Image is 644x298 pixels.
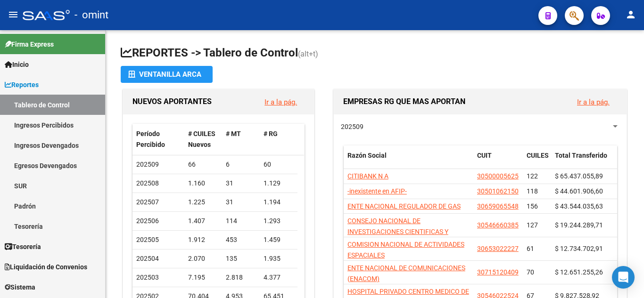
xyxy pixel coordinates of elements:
span: 70 [527,268,534,276]
div: 1.194 [264,197,294,208]
span: 202507 [136,198,159,206]
span: 61 [527,245,534,252]
div: 114 [226,216,256,226]
div: Ventanilla ARCA [128,66,205,83]
span: 202506 [136,217,159,225]
button: Ir a la pág. [570,93,617,111]
a: Ir a la pág. [577,98,610,106]
span: # RG [264,130,278,137]
div: 1.160 [188,178,218,189]
div: 66 [188,159,218,170]
div: 453 [226,234,256,245]
span: Reportes [5,80,39,90]
span: CONSEJO NACIONAL DE INVESTIGACIONES CIENTIFICAS Y TECNICAS CONICET [347,217,448,246]
span: Liquidación de Convenios [5,262,87,272]
span: 30659065548 [477,202,519,210]
div: 1.129 [264,178,294,189]
span: Inicio [5,59,29,70]
span: $ 43.544.035,63 [555,202,603,210]
button: Ir a la pág. [257,93,305,111]
h1: REPORTES -> Tablero de Control [121,45,629,62]
span: CITIBANK N A [347,172,388,180]
span: $ 44.601.906,60 [555,187,603,195]
span: Razón Social [347,152,387,159]
datatable-header-cell: # RG [260,124,297,155]
datatable-header-cell: CUIT [473,145,523,177]
span: $ 19.244.289,71 [555,221,603,229]
datatable-header-cell: # MT [222,124,260,155]
span: -inexistente en AFIP- [347,187,407,195]
span: 122 [527,172,538,180]
span: 202509 [341,123,363,130]
div: 1.293 [264,216,294,226]
span: ENTE NACIONAL REGULADOR DE GAS [347,202,461,210]
div: 1.407 [188,216,218,226]
span: 202508 [136,179,159,187]
span: 202503 [136,274,159,281]
span: 118 [527,187,538,195]
span: 202504 [136,255,159,262]
div: Open Intercom Messenger [612,266,635,289]
span: 30500005625 [477,172,519,180]
span: # MT [226,130,241,137]
span: Período Percibido [136,130,165,148]
span: 30501062150 [477,187,519,195]
span: $ 12.651.255,26 [555,268,603,276]
div: 2.070 [188,253,218,264]
div: 7.195 [188,272,218,283]
span: Total Transferido [555,152,607,159]
span: 30715120409 [477,268,519,276]
div: 60 [264,159,294,170]
span: 30653022227 [477,245,519,252]
span: Tesorería [5,242,41,252]
span: 156 [527,202,538,210]
span: EMPRESAS RG QUE MAS APORTAN [343,97,465,106]
div: 31 [226,178,256,189]
span: 30546660385 [477,221,519,229]
span: CUIT [477,152,492,159]
div: 135 [226,253,256,264]
div: 6 [226,159,256,170]
datatable-header-cell: Total Transferido [551,145,617,177]
span: 127 [527,221,538,229]
span: # CUILES Nuevos [188,130,215,148]
datatable-header-cell: Período Percibido [132,124,184,155]
span: COMISION NACIONAL DE ACTIVIDADES ESPACIALES [347,241,464,259]
div: 31 [226,197,256,208]
span: Sistema [5,282,35,292]
span: ENTE NACIONAL DE COMUNICACIONES (ENACOM) [347,264,465,282]
div: 2.818 [226,272,256,283]
span: $ 65.437.055,89 [555,172,603,180]
div: 4.377 [264,272,294,283]
div: 1.459 [264,234,294,245]
datatable-header-cell: CUILES [523,145,551,177]
div: 1.935 [264,253,294,264]
span: (alt+t) [298,49,318,58]
span: Firma Express [5,39,54,49]
a: Ir a la pág. [264,98,297,106]
datatable-header-cell: Razón Social [344,145,473,177]
span: 202509 [136,161,159,168]
datatable-header-cell: # CUILES Nuevos [184,124,222,155]
div: 1.912 [188,234,218,245]
div: 1.225 [188,197,218,208]
span: $ 12.734.702,91 [555,245,603,252]
button: Ventanilla ARCA [121,66,213,83]
mat-icon: person [625,9,636,20]
span: 202505 [136,236,159,243]
span: NUEVOS APORTANTES [132,97,212,106]
span: CUILES [527,152,549,159]
mat-icon: menu [8,9,19,20]
span: - omint [74,5,108,25]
